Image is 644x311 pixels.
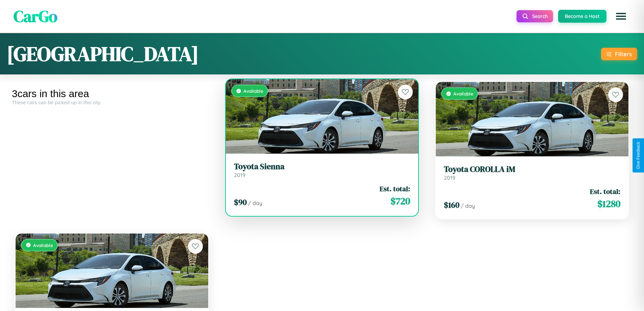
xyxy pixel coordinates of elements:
span: / day [461,202,475,209]
span: Est. total: [380,184,410,194]
span: Available [33,242,53,248]
span: $ 90 [234,197,247,208]
div: Give Feedback [636,142,641,169]
span: 2019 [444,174,455,181]
span: CarGo [14,5,57,27]
span: Search [532,13,548,19]
div: 3 cars in this area [12,88,212,99]
span: Available [453,91,473,96]
h3: Toyota COROLLA iM [444,164,620,174]
h1: [GEOGRAPHIC_DATA] [7,40,199,68]
div: Filters [615,50,632,58]
a: Toyota Sienna2019 [234,162,410,178]
div: These cars can be picked up in this city. [12,99,212,105]
span: 2019 [234,172,245,178]
span: Est. total: [590,186,620,196]
span: $ 160 [444,199,459,210]
span: $ 1280 [597,197,620,210]
button: Search [517,10,553,22]
span: $ 720 [390,194,410,208]
span: / day [248,200,262,206]
h3: Toyota Sienna [234,162,410,172]
button: Become a Host [558,10,606,23]
button: Filters [601,48,637,60]
span: Available [243,88,263,94]
button: Open menu [612,7,630,26]
a: Toyota COROLLA iM2019 [444,164,620,181]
